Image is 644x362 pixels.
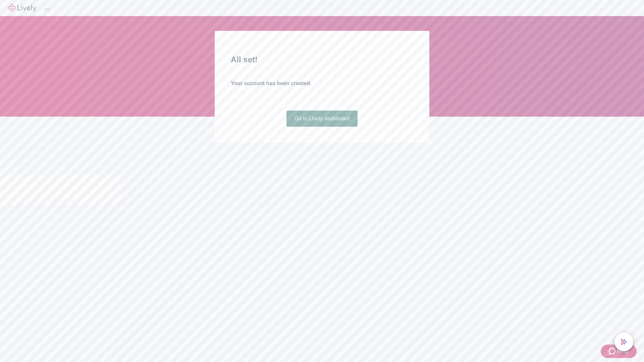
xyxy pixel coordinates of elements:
[231,79,413,87] h4: Your account has been created.
[8,4,36,12] img: Lively
[286,111,358,127] a: Go to Lively dashboard
[614,333,633,351] button: chat
[601,345,637,358] button: Zendesk support iconHelp
[621,339,627,345] svg: Lively AI Assistant
[231,54,413,66] h2: All set!
[44,8,50,10] button: Log out
[609,347,617,355] svg: Zendesk support icon
[617,347,629,355] span: Help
